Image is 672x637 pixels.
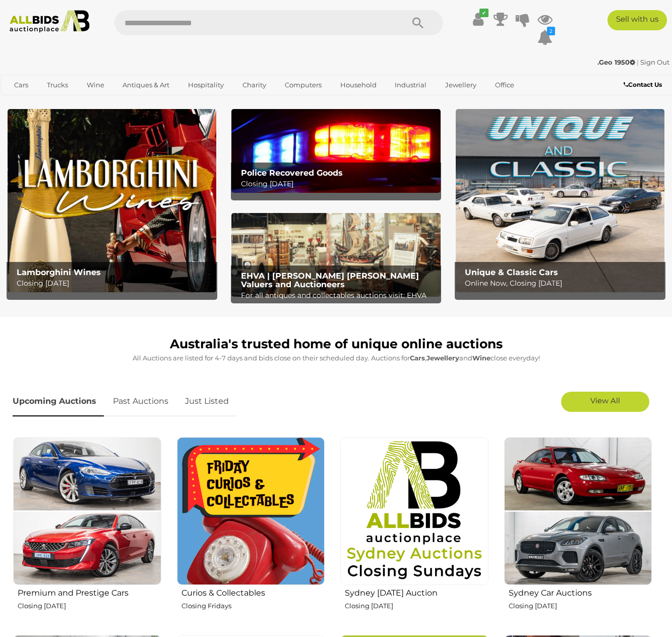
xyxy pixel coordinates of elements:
a: Charity [236,77,273,93]
a: Computers [278,77,328,93]
b: EHVA | [PERSON_NAME] [PERSON_NAME] Valuers and Auctioneers [241,271,419,290]
p: Closing [DATE] [18,600,161,612]
p: Closing [DATE] [345,600,488,612]
img: Curios & Collectables [177,437,325,586]
strong: Wine [472,354,491,362]
span: | [637,58,639,66]
a: Sydney Car Auctions Closing [DATE] [504,437,652,627]
p: All Auctions are listed for 4-7 days and bids close on their scheduled day. Auctions for , and cl... [13,352,659,364]
a: ✔ [471,10,486,28]
p: Closing [DATE] [17,277,212,290]
a: Upcoming Auctions [13,387,104,416]
a: Curios & Collectables Closing Fridays [176,437,325,627]
a: Police Recovered Goods Police Recovered Goods Closing [DATE] [231,109,440,193]
a: Just Listed [177,387,236,416]
strong: .Geo 1950 [597,58,635,66]
a: Antiques & Art [116,77,176,93]
p: For all antiques and collectables auctions visit: EHVA [241,289,437,302]
button: Search [393,10,443,35]
a: Sign Out [640,58,669,66]
a: Past Auctions [105,387,176,416]
a: .Geo 1950 [597,58,637,66]
a: Household [334,77,383,93]
i: ✔ [479,9,488,17]
a: 2 [537,28,553,46]
i: 2 [547,27,555,35]
img: Unique & Classic Cars [456,109,664,292]
h2: Curios & Collectables [181,586,325,598]
p: Closing [DATE] [241,178,437,190]
span: View All [590,396,620,405]
a: [GEOGRAPHIC_DATA] [47,93,132,110]
h1: Australia's trusted home of unique online auctions [13,337,659,351]
a: Contact Us [624,79,664,90]
a: Sports [8,93,41,110]
img: Premium and Prestige Cars [13,437,161,586]
a: Hospitality [181,77,230,93]
p: Closing Fridays [181,600,325,612]
h2: Premium and Prestige Cars [18,586,161,598]
a: Sydney [DATE] Auction Closing [DATE] [340,437,488,627]
a: Lamborghini Wines Lamborghini Wines Closing [DATE] [8,109,216,292]
h2: Sydney Car Auctions [509,586,652,598]
strong: Jewellery [426,354,459,362]
h2: Sydney [DATE] Auction [345,586,488,598]
a: Unique & Classic Cars Unique & Classic Cars Online Now, Closing [DATE] [456,109,664,292]
b: Contact Us [624,81,662,88]
a: Office [488,77,521,93]
img: EHVA | Evans Hastings Valuers and Auctioneers [231,213,440,297]
img: Allbids.com.au [5,10,94,33]
p: Online Now, Closing [DATE] [465,277,660,290]
img: Sydney Sunday Auction [340,437,488,586]
b: Unique & Classic Cars [465,268,558,277]
img: Lamborghini Wines [8,109,216,292]
strong: Cars [410,354,425,362]
b: Lamborghini Wines [17,268,101,277]
b: Police Recovered Goods [241,168,343,178]
a: Jewellery [439,77,483,93]
a: Premium and Prestige Cars Closing [DATE] [13,437,161,627]
a: View All [561,392,649,412]
a: Cars [8,77,35,93]
img: Police Recovered Goods [231,109,440,193]
a: EHVA | Evans Hastings Valuers and Auctioneers EHVA | [PERSON_NAME] [PERSON_NAME] Valuers and Auct... [231,213,440,297]
a: Industrial [388,77,433,93]
img: Sydney Car Auctions [504,437,652,586]
p: Closing [DATE] [509,600,652,612]
a: Wine [80,77,111,93]
a: Sell with us [607,10,667,30]
a: Trucks [40,77,75,93]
